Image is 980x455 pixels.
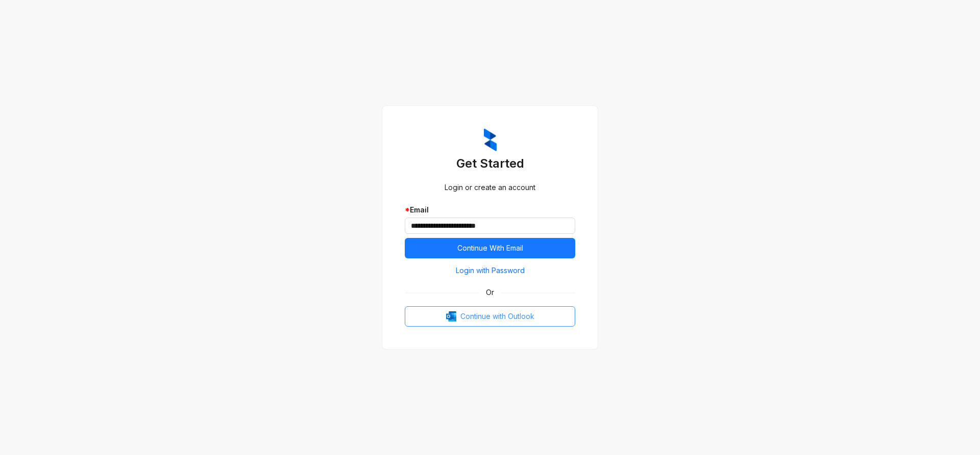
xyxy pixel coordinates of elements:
[479,287,501,298] span: Or
[460,311,534,322] span: Continue with Outlook
[405,262,575,279] button: Login with Password
[446,311,456,322] img: Outlook
[405,204,575,216] div: Email
[405,306,575,327] button: OutlookContinue with Outlook
[405,155,575,172] h3: Get Started
[484,128,497,152] img: ZumaIcon
[457,243,523,254] span: Continue With Email
[456,265,525,276] span: Login with Password
[405,182,575,193] div: Login or create an account
[405,238,575,258] button: Continue With Email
